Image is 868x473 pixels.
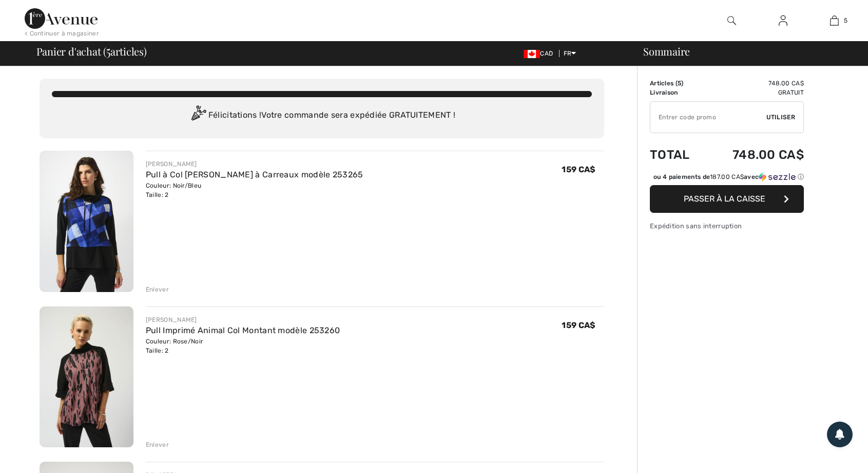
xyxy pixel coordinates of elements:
[146,337,340,355] div: Couleur: Rose/Noir Taille: 2
[106,44,110,57] span: 5
[650,88,705,97] td: Livraison
[40,151,133,292] img: Pull à Col Bénitier à Carreaux modèle 253265
[705,137,804,172] td: 748.00 CA$
[705,79,804,88] td: 748.00 CA$
[564,50,576,57] span: FR
[684,194,765,204] span: Passer à la caisse
[766,113,795,122] span: Utiliser
[146,325,340,335] a: Pull Imprimé Animal Col Montant modèle 253260
[146,440,169,449] div: Enlever
[650,79,705,88] td: Articles ( )
[650,172,804,185] div: ou 4 paiements de187.00 CA$avecSezzle Cliquez pour en savoir plus sur Sezzle
[759,172,796,181] img: Sezzle
[779,14,787,27] img: Mes infos
[146,170,363,179] a: Pull à Col [PERSON_NAME] à Carreaux modèle 253265
[844,16,847,25] span: 5
[52,105,592,126] div: Félicitations ! Votre commande sera expédiée GRATUITEMENT !
[146,315,340,324] div: [PERSON_NAME]
[727,14,736,27] img: recherche
[678,80,681,87] span: 5
[650,137,705,172] td: Total
[631,46,862,57] div: Sommaire
[650,221,804,231] div: Expédition sans interruption
[25,29,99,38] div: < Continuer à magasiner
[770,14,796,27] a: Se connecter
[146,159,363,169] div: [PERSON_NAME]
[40,306,133,448] img: Pull Imprimé Animal Col Montant modèle 253260
[25,8,98,29] img: 1ère Avenue
[830,14,839,27] img: Mon panier
[146,285,169,294] div: Enlever
[809,14,859,27] a: 5
[562,320,595,330] span: 159 CA$
[562,165,595,174] span: 159 CA$
[36,46,147,57] span: Panier d'achat ( articles)
[146,181,363,199] div: Couleur: Noir/Bleu Taille: 2
[705,88,804,97] td: Gratuit
[188,105,208,126] img: Congratulation2.svg
[524,50,540,58] img: Canadian Dollar
[710,173,744,180] span: 187.00 CA$
[524,50,557,57] span: CAD
[650,102,766,133] input: Code promo
[650,185,804,213] button: Passer à la caisse
[653,172,804,181] div: ou 4 paiements de avec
